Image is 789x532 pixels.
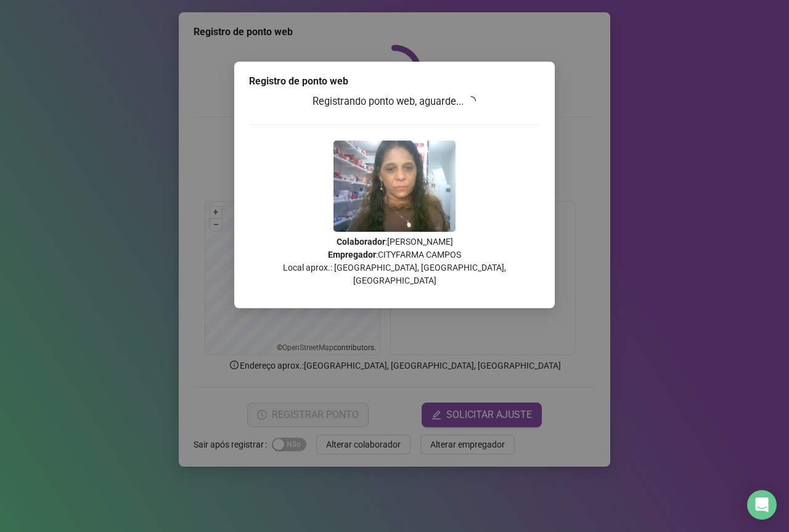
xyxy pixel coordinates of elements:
[249,74,540,89] div: Registro de ponto web
[328,250,376,260] strong: Empregador
[747,490,777,520] div: Open Intercom Messenger
[333,141,456,232] img: 2Q==
[337,237,385,247] strong: Colaborador
[466,96,476,106] span: loading
[249,235,540,287] p: : [PERSON_NAME] : CITYFARMA CAMPOS Local aprox.: [GEOGRAPHIC_DATA], [GEOGRAPHIC_DATA], [GEOGRAPHI...
[249,94,540,110] h3: Registrando ponto web, aguarde...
